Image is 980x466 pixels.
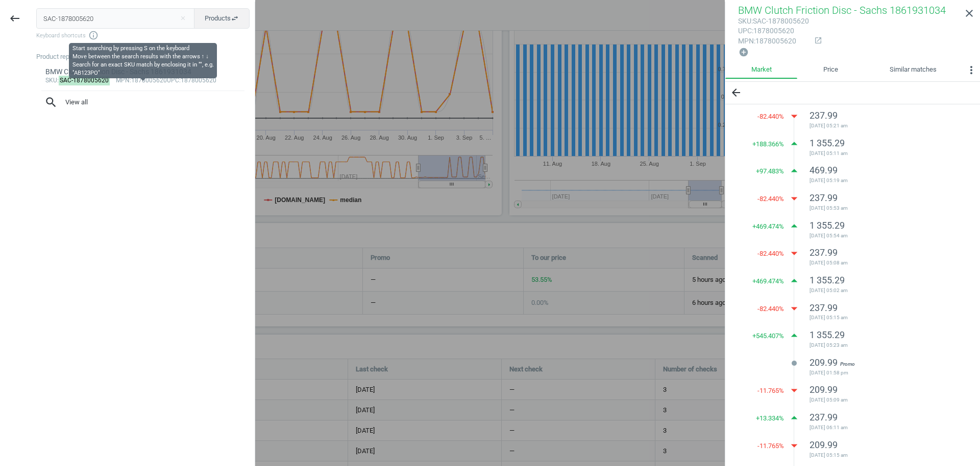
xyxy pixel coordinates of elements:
[738,26,809,36] div: : 1878005620
[810,412,838,423] span: 237.99
[36,8,195,29] input: Enter the SKU or product name
[787,191,802,206] i: arrow_drop_down
[787,218,802,234] i: arrow_drop_up
[810,357,838,368] span: 209.99
[752,140,784,149] span: + 188.366 %
[44,96,241,109] span: View all
[205,14,239,23] span: Products
[810,247,838,258] span: 237.99
[738,4,946,16] span: BMW Clutch Friction Disc - Sachs 1861931034
[810,205,954,212] span: [DATE] 05:53 am
[36,91,250,114] button: searchView all
[738,36,809,46] div: : 1878005620
[730,86,742,99] i: arrow_back
[757,194,784,204] span: -82.440 %
[810,287,954,294] span: [DATE] 05:02 am
[725,61,797,79] a: Market
[752,222,784,231] span: + 469.474 %
[810,192,838,203] span: 237.99
[810,302,838,313] span: 237.99
[738,47,749,58] button: add_circle
[810,165,838,175] span: 469.99
[231,14,239,23] i: swap_horiz
[797,61,864,79] a: Price
[810,110,838,121] span: 237.99
[810,384,838,395] span: 209.99
[810,259,954,267] span: [DATE] 05:08 am
[88,30,99,40] i: info_outline
[810,329,845,340] span: 1 355.29
[810,369,954,376] span: [DATE] 01:58 pm
[810,275,845,285] span: 1 355.29
[787,246,802,261] i: arrow_drop_down
[965,64,977,76] i: more_vert
[725,82,747,104] button: arrow_back
[756,167,784,176] span: + 97.483 %
[175,14,190,23] button: Close
[757,304,784,314] span: -82.440 %
[756,414,784,423] span: + 13.334 %
[739,47,749,57] i: add_circle
[36,52,255,61] div: Product report results
[787,108,802,124] i: arrow_drop_down
[963,7,975,19] i: close
[738,27,752,35] span: upc
[44,96,58,109] i: search
[757,441,784,451] span: -11.765 %
[757,386,784,395] span: -11.765 %
[810,424,954,431] span: [DATE] 06:11 am
[810,138,845,148] span: 1 355.29
[45,67,241,77] div: BMW Clutch Friction Disc - Sachs 1861931034
[814,36,822,45] i: open_in_new
[3,7,27,31] button: keyboard_backspace
[787,438,802,453] i: arrow_drop_down
[810,122,954,129] span: [DATE] 05:21 am
[787,163,802,179] i: arrow_drop_up
[45,77,57,84] span: sku
[787,136,802,151] i: arrow_drop_up
[787,383,802,398] i: arrow_drop_down
[810,150,954,157] span: [DATE] 05:11 am
[810,396,954,404] span: [DATE] 05:09 am
[757,112,784,121] span: -82.440 %
[9,12,21,25] i: keyboard_backspace
[59,76,110,85] mark: SAC-1878005620
[752,331,784,341] span: + 545.407 %
[787,410,802,426] i: arrow_drop_up
[787,301,802,316] i: arrow_drop_down
[787,328,802,343] i: arrow_drop_up
[45,77,241,85] div: : :1878005620 :1878005620
[738,17,751,25] span: sku
[810,342,954,349] span: [DATE] 05:23 am
[752,277,784,286] span: + 469.474 %
[36,30,250,40] span: Keyboard shortcuts
[809,36,822,46] a: open_in_new
[864,61,963,79] a: Similar matches
[810,439,838,450] span: 209.99
[72,45,214,77] div: Start searching by pressing S on the keyboard Move between the search results with the arrows ↑ ↓...
[810,232,954,239] span: [DATE] 05:54 am
[810,452,954,459] span: [DATE] 05:15 am
[738,16,809,26] div: : SAC-1878005620
[791,360,797,366] i: lens
[810,314,954,321] span: [DATE] 05:15 am
[787,273,802,289] i: arrow_drop_up
[963,61,980,82] button: more_vert
[194,8,250,29] button: Productsswap_horiz
[810,220,845,231] span: 1 355.29
[757,249,784,258] span: -82.440 %
[810,177,954,184] span: [DATE] 05:19 am
[738,37,754,45] span: mpn
[840,361,855,367] span: Promo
